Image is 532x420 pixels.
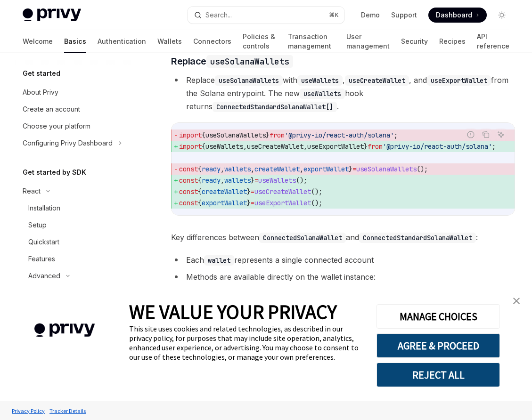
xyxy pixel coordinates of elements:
span: (); [417,165,428,173]
code: useCreateWallet [345,75,409,86]
a: Configuring EVM networks [15,284,136,301]
span: from [368,142,383,151]
a: Support [391,10,417,20]
div: About Privy [23,87,58,98]
span: useCreateWallet [254,187,311,196]
button: Advanced [15,267,136,284]
span: { [198,199,202,207]
a: Privacy Policy [9,403,47,419]
a: User management [346,30,390,53]
span: import [179,131,202,139]
a: Tracker Details [47,403,88,419]
code: useWallets [300,89,345,99]
span: = [352,165,356,173]
code: useSolanaWallets [206,55,293,68]
a: Connectors [193,30,231,53]
code: useWallets [297,75,343,86]
div: Configuring Privy Dashboard [23,137,113,149]
a: Demo [361,10,380,20]
span: (); [311,199,322,207]
a: Wallets [157,30,182,53]
span: , [243,142,247,151]
div: Installation [28,202,60,214]
span: useSolanaWallets [356,165,417,173]
span: = [254,176,258,185]
span: const [179,176,198,185]
img: light logo [23,8,81,22]
li: Replace with , , and from the Solana entrypoint. The new hook returns . [171,73,515,113]
span: const [179,199,198,207]
button: Toggle dark mode [494,8,509,23]
span: { [198,187,202,196]
div: Create an account [23,104,80,115]
span: , [303,142,307,151]
span: } [364,142,368,151]
span: Key differences between and : [171,231,515,244]
img: company logo [14,310,115,351]
a: Authentication [98,30,146,53]
span: { [202,131,205,139]
a: close banner [507,291,526,310]
button: REJECT ALL [376,363,500,387]
span: ; [394,131,398,139]
span: { [202,142,205,151]
span: Dashboard [436,10,472,20]
a: Transaction management [288,30,335,53]
a: Choose your platform [15,118,136,135]
span: } [251,176,254,185]
span: (); [311,187,322,196]
span: ⌘ K [329,11,339,19]
span: '@privy-io/react-auth/solana' [285,131,394,139]
a: Create an account [15,101,136,118]
a: Quickstart [15,234,136,250]
code: ConnectedSolanaWallet [259,233,346,243]
a: Security [401,30,428,53]
span: wallets [224,165,251,173]
span: { [198,176,202,185]
span: } [266,131,270,139]
div: Setup [28,219,47,231]
span: , [251,165,254,173]
span: , [221,165,224,173]
code: ConnectedStandardSolanaWallet [359,233,476,243]
span: useCreateWallet [247,142,303,151]
span: , [221,176,224,185]
a: Recipes [439,30,466,53]
span: useWallets [205,142,243,151]
span: = [251,187,254,196]
div: This site uses cookies and related technologies, as described in our privacy policy, for purposes... [129,324,362,362]
span: wallets [224,176,251,185]
span: ready [202,165,221,173]
span: useSolanaWallets [205,131,266,139]
span: ; [492,142,496,151]
h5: Get started by SDK [23,167,86,178]
button: React [15,183,136,200]
div: React [23,186,41,197]
code: useSolanaWallets [215,75,283,86]
span: exportWallet [303,165,349,173]
code: useExportWallet [427,75,491,86]
span: WE VALUE YOUR PRIVACY [129,299,337,324]
a: API reference [477,30,509,53]
span: = [251,199,254,207]
a: About Privy [15,84,136,101]
div: Search... [205,9,232,21]
span: '@privy-io/react-auth/solana' [383,142,492,151]
span: useWallets [258,176,296,185]
button: Ask AI [495,129,507,141]
span: const [179,187,198,196]
div: Features [28,253,55,265]
button: Configuring Privy Dashboard [15,135,136,152]
a: Basics [64,30,86,53]
span: { [198,165,202,173]
span: (); [296,176,307,185]
button: Report incorrect code [465,129,477,141]
span: Replace [171,55,293,68]
li: Methods are available directly on the wallet instance: [171,270,515,370]
div: Choose your platform [23,121,90,132]
button: MANAGE CHOICES [376,304,500,329]
a: Installation [15,200,136,217]
img: close banner [513,298,520,304]
span: useExportWallet [254,199,311,207]
li: Each represents a single connected account [171,253,515,267]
